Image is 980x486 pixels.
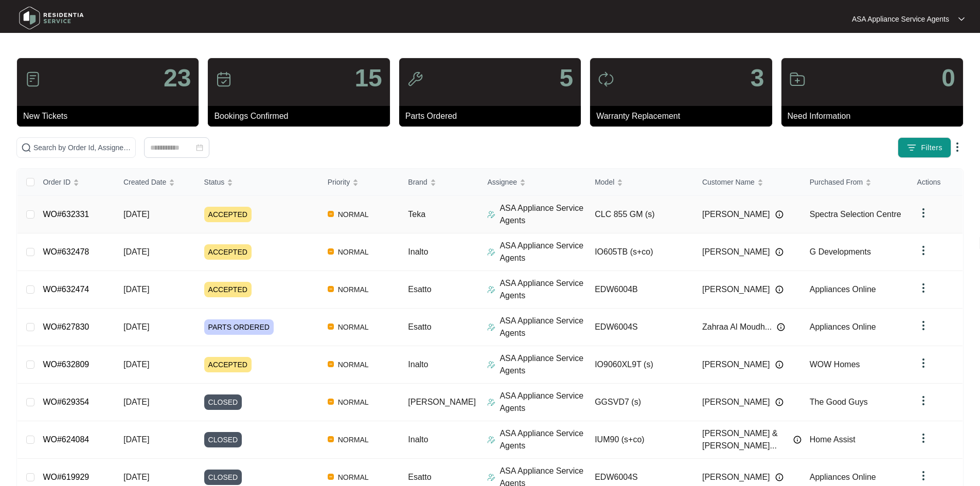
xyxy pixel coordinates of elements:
[751,66,764,91] p: 3
[500,427,586,452] p: ASA Appliance Service Agents
[43,398,89,406] a: WO#629354
[196,169,319,196] th: Status
[408,322,431,331] span: Esatto
[586,421,694,459] td: IUM90 (s+co)
[204,470,242,485] span: CLOSED
[702,358,770,371] span: [PERSON_NAME]
[334,321,373,333] span: NORMAL
[204,357,252,372] span: ACCEPTED
[702,176,755,188] span: Customer Name
[115,169,196,196] th: Created Date
[487,176,517,188] span: Assignee
[500,240,586,264] p: ASA Appliance Service Agents
[775,398,783,406] img: Info icon
[334,471,373,483] span: NORMAL
[328,323,334,330] img: Vercel Logo
[487,248,495,256] img: Assigner Icon
[917,282,930,294] img: dropdown arrow
[328,399,334,405] img: Vercel Logo
[775,210,783,219] img: Info icon
[334,246,373,258] span: NORMAL
[123,360,149,369] span: [DATE]
[204,319,274,335] span: PARTS ORDERED
[408,398,476,406] span: [PERSON_NAME]
[487,285,495,294] img: Assigner Icon
[702,208,770,221] span: [PERSON_NAME]
[586,169,694,196] th: Model
[596,110,772,122] p: Warranty Replacement
[328,436,334,442] img: Vercel Logo
[487,473,495,481] img: Assigner Icon
[123,473,149,481] span: [DATE]
[43,285,89,294] a: WO#632474
[328,474,334,480] img: Vercel Logo
[906,142,917,153] img: filter icon
[958,16,965,22] img: dropdown arrow
[810,360,860,369] span: WOW Homes
[694,169,801,196] th: Customer Name
[33,142,131,153] input: Search by Order Id, Assignee Name, Customer Name, Brand and Model
[917,432,930,444] img: dropdown arrow
[354,66,382,91] p: 15
[941,66,955,91] p: 0
[43,360,89,369] a: WO#632809
[586,271,694,309] td: EDW6004B
[702,283,770,296] span: [PERSON_NAME]
[801,169,909,196] th: Purchased From
[123,398,149,406] span: [DATE]
[204,394,242,410] span: CLOSED
[921,142,942,153] span: Filters
[702,471,770,483] span: [PERSON_NAME]
[810,322,876,331] span: Appliances Online
[595,176,614,188] span: Model
[500,277,586,302] p: ASA Appliance Service Agents
[204,432,242,447] span: CLOSED
[702,321,772,333] span: Zahraa Al Moudh...
[789,71,806,87] img: icon
[328,211,334,217] img: Vercel Logo
[408,176,427,188] span: Brand
[487,210,495,219] img: Assigner Icon
[810,247,871,256] span: G Developments
[334,208,373,221] span: NORMAL
[559,66,573,91] p: 5
[500,390,586,415] p: ASA Appliance Service Agents
[123,322,149,331] span: [DATE]
[328,286,334,292] img: Vercel Logo
[598,71,614,87] img: icon
[319,169,400,196] th: Priority
[21,142,31,153] img: search-icon
[810,435,856,444] span: Home Assist
[204,176,225,188] span: Status
[487,323,495,331] img: Assigner Icon
[810,285,876,294] span: Appliances Online
[334,434,373,446] span: NORMAL
[586,233,694,271] td: IO605TB (s+co)
[214,110,389,122] p: Bookings Confirmed
[204,207,252,222] span: ACCEPTED
[408,473,431,481] span: Esatto
[123,285,149,294] span: [DATE]
[216,71,232,87] img: icon
[917,207,930,219] img: dropdown arrow
[408,247,428,256] span: Inalto
[408,435,428,444] span: Inalto
[334,283,373,296] span: NORMAL
[775,473,783,481] img: Info icon
[917,244,930,257] img: dropdown arrow
[810,398,868,406] span: The Good Guys
[586,384,694,421] td: GGSVD7 (s)
[702,427,788,452] span: [PERSON_NAME] & [PERSON_NAME]...
[400,169,479,196] th: Brand
[405,110,581,122] p: Parts Ordered
[810,210,901,219] span: Spectra Selection Centre
[328,361,334,367] img: Vercel Logo
[917,319,930,332] img: dropdown arrow
[43,435,89,444] a: WO#624084
[43,322,89,331] a: WO#627830
[328,248,334,255] img: Vercel Logo
[586,346,694,384] td: IO9060XL9T (s)
[898,137,951,158] button: filter iconFilters
[334,358,373,371] span: NORMAL
[43,176,70,188] span: Order ID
